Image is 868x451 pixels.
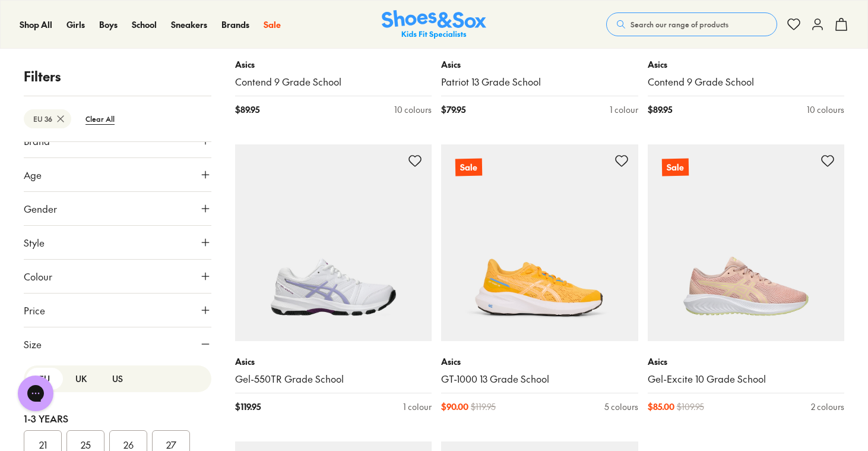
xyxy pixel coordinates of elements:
btn: Clear All [76,108,124,130]
span: $ 119.95 [235,400,261,413]
span: Boys [99,18,118,30]
span: $ 85.00 [648,400,674,413]
a: Sneakers [171,18,207,31]
span: Girls [66,18,85,30]
span: Gender [24,201,57,216]
p: Asics [441,355,638,368]
a: School [132,18,157,31]
a: Shoes & Sox [382,10,486,39]
button: US [99,368,136,390]
p: Sale [455,158,482,176]
span: Search our range of products [631,19,728,30]
a: Girls [66,18,85,31]
a: Shop All [20,18,52,31]
span: $ 90.00 [441,400,468,413]
div: 1-3 Years [24,411,211,425]
span: $ 89.95 [235,103,259,116]
p: Asics [648,58,845,71]
button: Size [24,327,211,361]
span: Shop All [20,18,52,30]
div: 10 colours [394,103,432,116]
span: Price [24,303,45,317]
button: Search our range of products [606,12,777,36]
span: Colour [24,269,52,283]
span: $ 79.95 [441,103,465,116]
a: Sale [441,144,638,342]
p: Filters [24,67,211,86]
div: 2 colours [811,400,844,413]
span: $ 109.95 [677,400,704,413]
p: Asics [235,58,432,71]
span: $ 89.95 [648,103,672,116]
span: Age [24,168,42,182]
button: UK [63,368,100,390]
btn: EU 36 [24,109,71,128]
div: 1 colour [610,103,638,116]
a: Patriot 13 Grade School [441,75,638,89]
img: SNS_Logo_Responsive.svg [382,10,486,39]
a: Gel-550TR Grade School [235,373,432,386]
button: Age [24,158,211,191]
span: Sneakers [171,18,207,30]
p: Asics [441,58,638,71]
span: Sale [264,18,281,30]
button: Style [24,226,211,259]
a: Gel-Excite 10 Grade School [648,373,845,386]
p: Asics [648,355,845,368]
a: GT-1000 13 Grade School [441,373,638,386]
span: Size [24,337,42,351]
span: Brands [221,18,249,30]
p: Asics [235,355,432,368]
button: EU [26,368,63,390]
button: Colour [24,260,211,293]
a: Contend 9 Grade School [235,75,432,89]
button: Price [24,294,211,327]
div: 10 colours [807,103,844,116]
span: $ 119.95 [471,400,496,413]
span: School [132,18,157,30]
a: Boys [99,18,118,31]
a: Brands [221,18,249,31]
a: Contend 9 Grade School [648,75,845,89]
div: 5 colours [604,400,638,413]
iframe: Gorgias live chat messenger [12,371,59,415]
a: Sale [648,144,845,342]
div: 1 colour [403,400,432,413]
p: Sale [661,158,688,176]
button: Gender [24,192,211,225]
a: Sale [264,18,281,31]
span: Style [24,235,45,250]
